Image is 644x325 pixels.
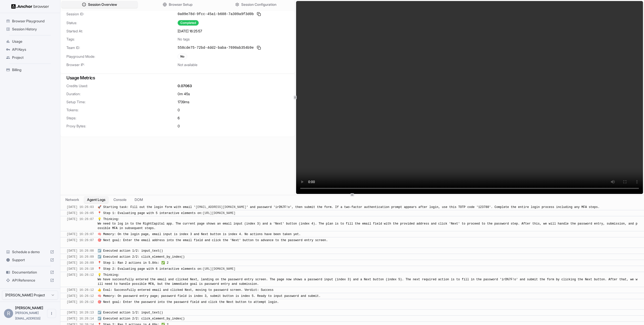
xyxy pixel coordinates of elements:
[67,316,94,321] div: [DATE] 16:26:14
[98,288,273,292] span: 👍 Eval: Successfully entered email and clicked Next, moving to password screen. Verdict: Success
[67,294,94,298] div: [DATE] 16:26:12
[12,249,48,254] span: Schedule a demo
[63,267,65,271] span: ​
[98,273,637,286] span: 💡 Thinking: We have successfully entered the email and clicked Next, landing on the password entr...
[12,278,48,283] span: API Reference
[63,300,65,304] span: ​
[12,47,54,52] span: API Keys
[63,211,65,215] span: ​
[67,261,94,265] div: [DATE] 16:26:09
[195,205,246,209] a: [EMAIL_ADDRESS][DOMAIN_NAME]
[67,273,94,286] div: [DATE] 16:26:12
[67,238,94,247] div: [DATE] 16:26:07
[63,255,65,259] span: ​
[63,273,65,277] span: ​
[63,238,65,243] span: ​
[11,4,49,9] img: Anchor Logo
[4,268,56,276] div: Documentation
[67,310,94,315] div: [DATE] 16:26:13
[63,205,65,209] span: ​
[62,196,82,203] button: Network
[63,310,65,315] span: ​
[98,267,237,271] span: 📍 Step 2: Evaluating page with 6 interactive elements on:
[98,239,328,247] span: 🎯 Next goal: Enter the email address into the email field and click the 'Next' button to advance ...
[63,217,65,222] span: ​
[132,196,146,203] button: DOM
[15,306,43,310] span: Roy Shachar
[4,66,56,74] div: Billing
[98,300,279,308] span: 🎯 Next goal: Enter the password into the password field and click the Next button to attempt login.
[12,270,48,275] span: Documentation
[67,217,94,231] div: [DATE] 16:26:07
[67,232,94,237] div: [DATE] 16:26:07
[4,17,56,25] div: Browser Playground
[67,211,94,215] div: [DATE] 16:26:05
[63,232,65,237] span: ​
[98,218,637,230] span: 💡 Thinking: We need to log in to the RightCapital app. The current page shows an email input (ind...
[67,267,94,271] div: [DATE] 16:26:10
[110,196,130,203] button: Console
[4,276,56,284] div: API Reference
[67,288,94,292] div: [DATE] 16:26:12
[63,316,65,321] span: ​
[98,255,185,259] span: ☑️ Executed action 2/2: click_element_by_index()
[47,309,56,318] button: Open menu
[63,288,65,292] span: ​
[98,211,237,215] span: 📍 Step 1: Evaluating page with 5 interactive elements on:
[12,55,54,60] span: Project
[4,45,56,53] div: API Keys
[98,294,320,298] span: 🧠 Memory: On password entry page; password field is index 3, submit button is index 5. Ready to i...
[203,267,235,271] a: [URL][DOMAIN_NAME]
[12,67,54,72] span: Billing
[98,311,163,314] span: ☑️ Executed action 1/2: input_text()
[203,211,235,215] a: [URL][DOMAIN_NAME]
[98,249,163,253] span: ☑️ Executed action 1/2: input_text()
[12,27,54,32] span: Session History
[15,311,41,320] span: roy@getlira.ai
[4,248,56,256] div: Schedule a demo
[67,249,94,253] div: [DATE] 16:26:08
[84,196,108,203] button: Agent Logs
[4,25,56,33] div: Session History
[4,256,56,264] div: Support
[12,257,48,262] span: Support
[63,249,65,253] span: ​
[63,294,65,298] span: ​
[4,37,56,45] div: Usage
[67,255,94,259] div: [DATE] 16:26:09
[4,53,56,62] div: Project
[12,19,54,24] span: Browser Playground
[98,205,599,209] span: 🚀 Starting task: Fill out the login form with email ' ' and password 'irD%7F!o', then submit the ...
[67,300,94,309] div: [DATE] 16:26:12
[63,261,65,265] span: ​
[4,309,13,318] div: R
[98,233,301,236] span: 🧠 Memory: On the login page, email input is index 3 and Next button is index 4. No actions have b...
[98,261,169,265] span: 📍 Step 1: Ran 2 actions in 5.84s: ✅ 2
[12,39,54,44] span: Usage
[67,205,94,209] div: [DATE] 16:26:03
[98,317,185,320] span: ☑️ Executed action 2/2: click_element_by_index()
